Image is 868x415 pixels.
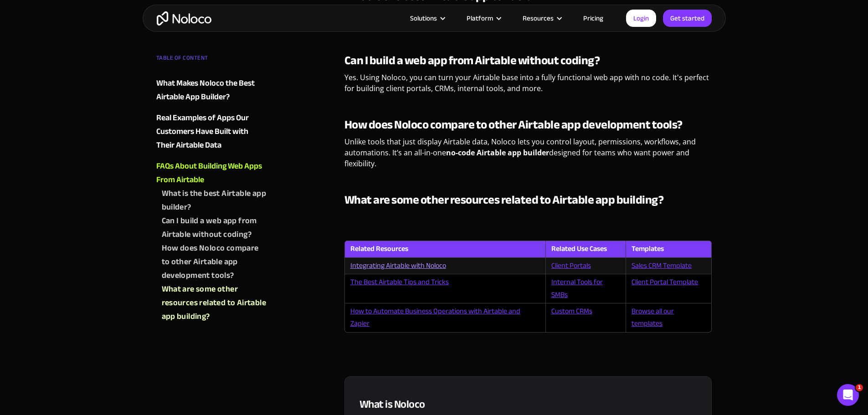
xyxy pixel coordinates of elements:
a: home [157,11,211,26]
strong: no-code Airtable app builder [446,148,549,158]
a: Client Portals [551,259,591,272]
a: Real Examples of Apps Our Customers Have Built with Their Airtable Data [156,111,267,152]
a: Internal Tools for SMBs [551,275,603,301]
a: What is the best Airtable app builder? [162,187,267,214]
strong: What are some other resources related to Airtable app building? [344,189,664,211]
div: TABLE OF CONTENT [156,51,267,69]
iframe: Intercom live chat [837,384,859,406]
strong: Can I build a web app from Airtable without coding? [344,49,600,72]
strong: How does Noloco compare to other Airtable app development tools? [344,113,683,136]
a: Get started [663,10,712,27]
h3: What is Noloco [360,397,697,412]
a: Sales CRM Template [632,259,692,272]
a: FAQs About Building Web Apps From Airtable [156,159,267,187]
a: Browse all our templates [632,304,674,330]
div: Platform [467,12,493,24]
a: What Makes Noloco the Best Airtable App Builder? [156,77,267,104]
th: Templates [626,241,712,257]
div: Resources [511,12,572,24]
div: Resources [523,12,554,24]
a: Custom CRMs [551,304,592,318]
a: How to Automate Business Operations with Airtable and Zapier [350,304,520,330]
a: Login [626,10,656,27]
th: Related Resources [344,241,545,257]
a: Can I build a web app from Airtable without coding? [162,214,267,241]
span: 1 [856,384,863,391]
div: Platform [455,12,511,24]
a: What are some other resources related to Airtable app building? [162,282,267,323]
p: Yes. Using Noloco, you can turn your Airtable base into a fully functional web app with no code. ... [344,72,712,101]
a: How does Noloco compare to other Airtable app development tools? [162,241,267,282]
div: Solutions [410,12,437,24]
a: Integrating Airtable with Noloco [350,259,446,272]
div: Solutions [399,12,455,24]
p: Unlike tools that just display Airtable data, Noloco lets you control layout, permissions, workfl... [344,136,712,176]
th: Related Use Cases [545,241,626,257]
a: Pricing [572,12,615,24]
a: The Best Airtable Tips and Tricks [350,275,449,289]
a: Client Portal Template [632,275,698,289]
